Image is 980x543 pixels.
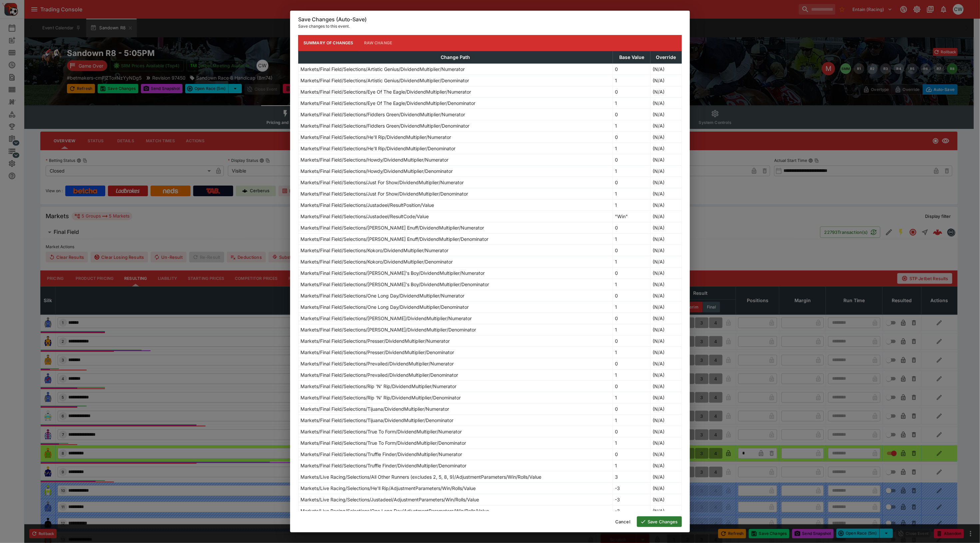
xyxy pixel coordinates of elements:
[613,109,651,120] td: 0
[613,369,651,380] td: 1
[651,245,682,256] td: (N/A)
[613,63,651,75] td: 0
[613,403,651,414] td: 0
[651,97,682,109] td: (N/A)
[613,346,651,358] td: 1
[651,165,682,177] td: (N/A)
[300,405,449,412] p: Markets/Final Field/Selections/Tijuana/DividendMultiplier/Numerator
[300,88,471,95] p: Markets/Final Field/Selections/Eye Of The Eagle/DividendMultiplier/Numerator
[300,496,479,503] p: Markets/Live Racing/Selections/Justadeel/AdjustmentParameters/Win/Rolls/Value
[300,303,469,310] p: Markets/Final Field/Selections/One Long Day/DividendMultiplier/Denominator
[298,23,682,30] p: Save changes to this event.
[651,448,682,460] td: (N/A)
[300,258,453,265] p: Markets/Final Field/Selections/Kokoro/DividendMultiplier/Denominator
[651,505,682,516] td: (N/A)
[300,270,485,276] p: Markets/Final Field/Selections/[PERSON_NAME]'s Boy/DividendMultiplier/Numerator
[613,199,651,211] td: 1
[651,471,682,482] td: (N/A)
[300,326,476,333] p: Markets/Final Field/Selections/[PERSON_NAME]/DividendMultiplier/Denominator
[300,371,458,378] p: Markets/Final Field/Selections/Prevailed/DividendMultiplier/Denominator
[613,471,651,482] td: 3
[613,448,651,460] td: 0
[651,109,682,120] td: (N/A)
[300,315,472,322] p: Markets/Final Field/Selections/[PERSON_NAME]/DividendMultiplier/Numerator
[300,507,489,514] p: Markets/Live Racing/Selections/One Long Day/AdjustmentParameters/Win/Rolls/Value
[651,403,682,414] td: (N/A)
[651,143,682,154] td: (N/A)
[651,369,682,380] td: (N/A)
[613,505,651,516] td: -3
[651,199,682,211] td: (N/A)
[613,165,651,177] td: 1
[651,324,682,335] td: (N/A)
[637,516,682,527] button: Save Changes
[613,290,651,301] td: 0
[300,100,475,107] p: Markets/Final Field/Selections/Eye Of The Eagle/DividendMultiplier/Denominator
[651,380,682,392] td: (N/A)
[651,346,682,358] td: (N/A)
[300,292,464,299] p: Markets/Final Field/Selections/One Long Day/DividendMultiplier/Numerator
[613,256,651,267] td: 1
[300,224,484,231] p: Markets/Final Field/Selections/[PERSON_NAME] Enuff/DividendMultiplier/Numerator
[300,168,453,175] p: Markets/Final Field/Selections/Howdy/DividendMultiplier/Denominator
[300,485,476,492] p: Markets/Live Racing/Selections/He'll Rip/AdjustmentParameters/Win/Rolls/Value
[300,473,541,480] p: Markets/Live Racing/Selections/All Other Runners (excludes 2, 5, 8, 9)/AdjustmentParameters/Win/R...
[613,437,651,448] td: 1
[300,156,448,163] p: Markets/Final Field/Selections/Howdy/DividendMultiplier/Numerator
[300,428,462,435] p: Markets/Final Field/Selections/True To Form/DividendMultiplier/Numerator
[359,35,398,51] button: Raw Change
[613,222,651,233] td: 0
[651,131,682,143] td: (N/A)
[613,414,651,426] td: 1
[651,120,682,131] td: (N/A)
[651,177,682,188] td: (N/A)
[613,211,651,222] td: "Win"
[298,16,682,23] h6: Save Changes (Auto-Save)
[651,188,682,199] td: (N/A)
[651,482,682,494] td: (N/A)
[300,281,489,288] p: Markets/Final Field/Selections/[PERSON_NAME]'s Boy/DividendMultiplier/Denominator
[300,66,465,73] p: Markets/Final Field/Selections/Artistic Genius/DividendMultiplier/Numerator
[613,154,651,165] td: 0
[651,278,682,290] td: (N/A)
[613,392,651,403] td: 1
[300,202,434,209] p: Markets/Final Field/Selections/Justadeel/ResultPosition/Value
[300,337,450,344] p: Markets/Final Field/Selections/Presser/DividendMultiplier/Numerator
[613,324,651,335] td: 1
[613,120,651,131] td: 1
[651,63,682,75] td: (N/A)
[300,134,451,141] p: Markets/Final Field/Selections/He'll Rip/DividendMultiplier/Numerator
[613,75,651,86] td: 1
[613,86,651,97] td: 0
[651,460,682,471] td: (N/A)
[651,222,682,233] td: (N/A)
[300,439,466,446] p: Markets/Final Field/Selections/True To Form/DividendMultiplier/Denominator
[613,131,651,143] td: 0
[300,383,456,390] p: Markets/Final Field/Selections/Rip 'N' Rip/DividendMultiplier/Numerator
[613,380,651,392] td: 0
[613,233,651,245] td: 1
[613,177,651,188] td: 0
[300,190,468,197] p: Markets/Final Field/Selections/Just For Show/DividendMultiplier/Denominator
[613,143,651,154] td: 1
[651,392,682,403] td: (N/A)
[300,236,488,243] p: Markets/Final Field/Selections/[PERSON_NAME] Enuff/DividendMultiplier/Denominator
[613,482,651,494] td: -3
[298,51,613,63] th: Change Path
[613,335,651,346] td: 0
[651,233,682,245] td: (N/A)
[651,256,682,267] td: (N/A)
[651,312,682,324] td: (N/A)
[651,290,682,301] td: (N/A)
[613,358,651,369] td: 0
[300,462,466,469] p: Markets/Final Field/Selections/Truffle Finder/DividendMultiplier/Denominator
[651,437,682,448] td: (N/A)
[300,394,461,401] p: Markets/Final Field/Selections/Rip 'N' Rip/DividendMultiplier/Denominator
[651,426,682,437] td: (N/A)
[613,97,651,109] td: 1
[300,417,453,424] p: Markets/Final Field/Selections/Tijuana/DividendMultiplier/Denominator
[300,111,465,118] p: Markets/Final Field/Selections/Fiddlers Green/DividendMultiplier/Numerator
[651,75,682,86] td: (N/A)
[298,35,359,51] button: Summary of Changes
[300,247,448,254] p: Markets/Final Field/Selections/Kokoro/DividendMultiplier/Numerator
